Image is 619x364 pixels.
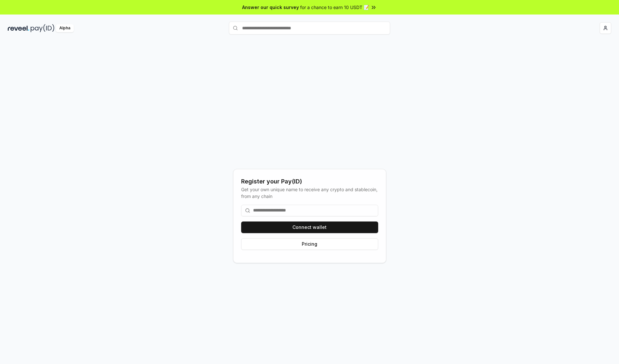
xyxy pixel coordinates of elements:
span: for a chance to earn 10 USDT 📝 [300,4,369,11]
div: Register your Pay(ID) [241,177,378,186]
button: Pricing [241,238,378,250]
div: Get your own unique name to receive any crypto and stablecoin, from any chain [241,186,378,200]
img: reveel_dark [8,24,29,32]
span: Answer our quick survey [242,4,299,11]
img: pay_id [31,24,54,32]
button: Connect wallet [241,221,378,233]
div: Alpha [56,24,74,32]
